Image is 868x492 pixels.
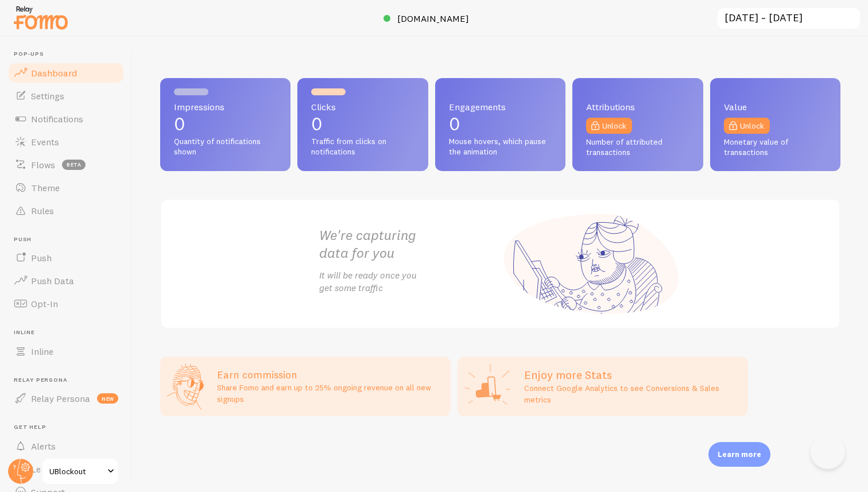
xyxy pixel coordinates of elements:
a: Unlock [586,118,632,134]
h2: Enjoy more Stats [524,367,741,382]
span: Traffic from clicks on notifications [311,137,414,157]
a: Events [7,130,125,153]
p: 0 [311,115,414,133]
img: Google Analytics [464,363,510,409]
span: Engagements [449,102,552,111]
h3: Earn commission [217,368,444,381]
span: Dashboard [31,67,77,79]
a: Opt-In [7,292,125,315]
span: Flows [31,159,55,171]
span: Mouse hovers, which pause the animation [449,137,552,157]
a: Enjoy more Stats Connect Google Analytics to see Conversions & Sales metrics [458,357,748,416]
p: Share Fomo and earn up to 25% ongoing revenue on all new signups [217,382,444,405]
p: Connect Google Analytics to see Conversions & Sales metrics [524,382,741,405]
p: It will be ready once you get some traffic [319,269,501,295]
span: Push Data [31,275,74,286]
span: new [97,393,118,404]
span: Quantity of notifications shown [174,137,277,157]
a: Rules [7,199,125,222]
span: Events [31,136,59,148]
p: Learn more [718,449,761,460]
span: beta [62,160,86,170]
span: Theme [31,182,60,193]
p: 0 [449,115,552,133]
a: Relay Persona new [7,387,125,410]
span: Number of attributed transactions [586,137,689,157]
span: Impressions [174,102,277,111]
span: Alerts [31,440,56,452]
span: Relay Persona [31,393,90,404]
span: Rules [31,205,54,216]
a: Alerts [7,435,125,458]
a: Settings [7,84,125,107]
a: Flows beta [7,153,125,176]
span: Inline [14,329,125,336]
span: Push [31,252,52,264]
span: UBlockout [49,464,104,478]
a: Inline [7,340,125,363]
span: Inline [31,346,53,357]
a: Dashboard [7,61,125,84]
a: Push [7,246,125,269]
a: UBlockout [41,458,119,485]
p: 0 [174,115,277,133]
div: Learn more [708,442,770,467]
img: fomo-relay-logo-orange.svg [12,3,69,32]
span: Pop-ups [14,51,125,58]
span: Opt-In [31,298,58,309]
span: Notifications [31,113,83,125]
iframe: Help Scout Beacon - Open [811,435,845,469]
span: Get Help [14,424,125,431]
span: Value [724,102,827,111]
span: Monetary value of transactions [724,137,827,157]
span: Clicks [311,102,414,111]
a: Unlock [724,118,770,134]
span: Relay Persona [14,377,125,384]
span: Push [14,236,125,243]
a: Theme [7,176,125,199]
span: Settings [31,90,64,102]
span: Attributions [586,102,689,111]
a: Push Data [7,269,125,292]
h2: We're capturing data for you [319,226,501,262]
a: Notifications [7,107,125,130]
